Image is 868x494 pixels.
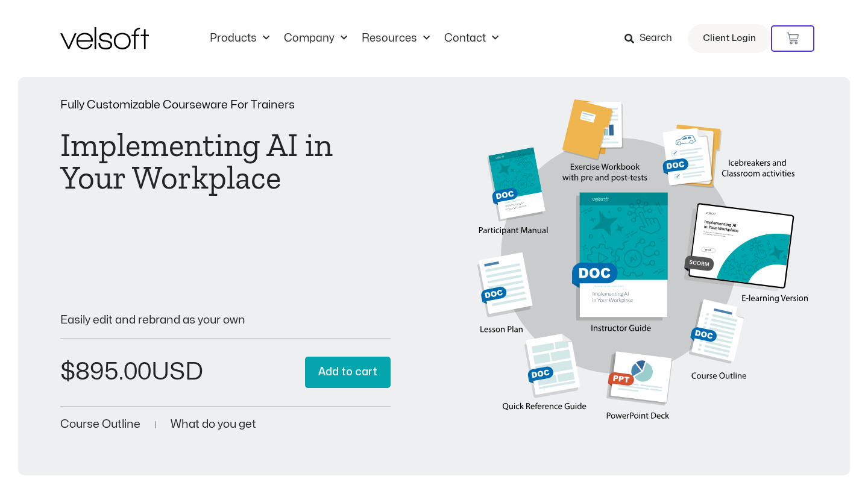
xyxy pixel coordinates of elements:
a: ProductsMenu Toggle [203,32,277,45]
a: ContactMenu Toggle [437,32,506,45]
a: ResourcesMenu Toggle [354,32,437,45]
a: Course Outline [60,419,140,430]
span: Client Login [703,31,756,46]
a: CompanyMenu Toggle [277,32,354,45]
button: Add to cart [305,357,391,389]
a: What do you get [171,419,256,430]
bdi: 895.00 [60,360,151,384]
nav: Menu [203,32,506,45]
img: Velsoft Training Materials [60,27,149,49]
p: Fully Customizable Courseware For Trainers [60,99,391,111]
a: Search [624,28,681,49]
a: Client Login [688,24,771,53]
h1: Implementing AI in Your Workplace [60,129,391,194]
span: Search [640,31,672,46]
span: $ [60,360,75,384]
p: Easily edit and rebrand as your own [60,314,391,326]
img: Second Product Image [477,99,808,433]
